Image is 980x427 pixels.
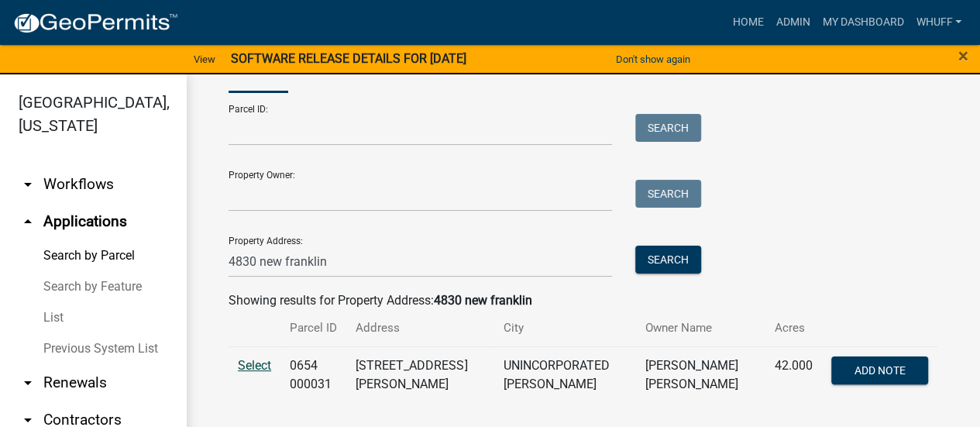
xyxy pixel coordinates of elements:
[726,8,769,37] a: Home
[229,291,937,310] div: Showing results for Property Address:
[765,346,822,403] td: 42.000
[231,51,466,66] strong: SOFTWARE RELEASE DETAILS FOR [DATE]
[635,114,701,142] button: Search
[346,346,493,403] td: [STREET_ADDRESS][PERSON_NAME]
[493,310,636,346] th: City
[958,46,968,65] button: Close
[280,310,346,346] th: Parcel ID
[816,8,910,37] a: My Dashboard
[346,310,493,346] th: Address
[238,358,271,373] a: Select
[434,293,532,308] strong: 4830 new franklin
[831,356,928,384] button: Add Note
[19,374,37,392] i: arrow_drop_down
[19,175,37,194] i: arrow_drop_down
[958,45,968,67] span: ×
[19,212,37,231] i: arrow_drop_up
[187,46,222,72] a: View
[635,246,701,274] button: Search
[910,8,968,37] a: whuff
[854,363,905,376] span: Add Note
[280,346,346,403] td: 0654 000031
[769,8,816,37] a: Admin
[493,346,636,403] td: UNINCORPORATED [PERSON_NAME]
[765,310,822,346] th: Acres
[636,310,765,346] th: Owner Name
[636,346,765,403] td: [PERSON_NAME] [PERSON_NAME]
[610,46,696,72] button: Don't show again
[635,180,701,208] button: Search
